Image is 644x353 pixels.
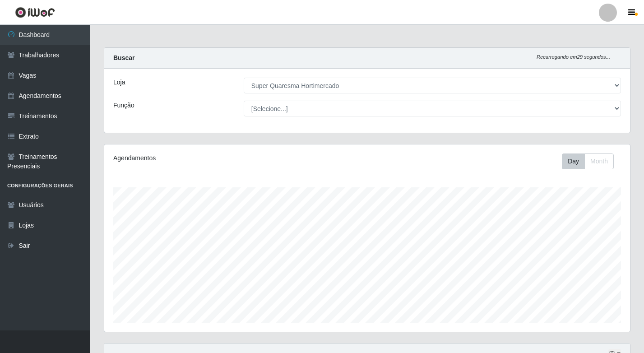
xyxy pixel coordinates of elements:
div: Agendamentos [113,153,317,163]
div: Toolbar with button groups [562,153,621,169]
button: Month [584,153,614,169]
i: Recarregando em 29 segundos... [537,54,610,60]
label: Função [113,101,134,110]
img: CoreUI Logo [15,7,55,18]
button: Day [562,153,585,169]
div: First group [562,153,614,169]
strong: Buscar [113,54,134,61]
label: Loja [113,78,125,87]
